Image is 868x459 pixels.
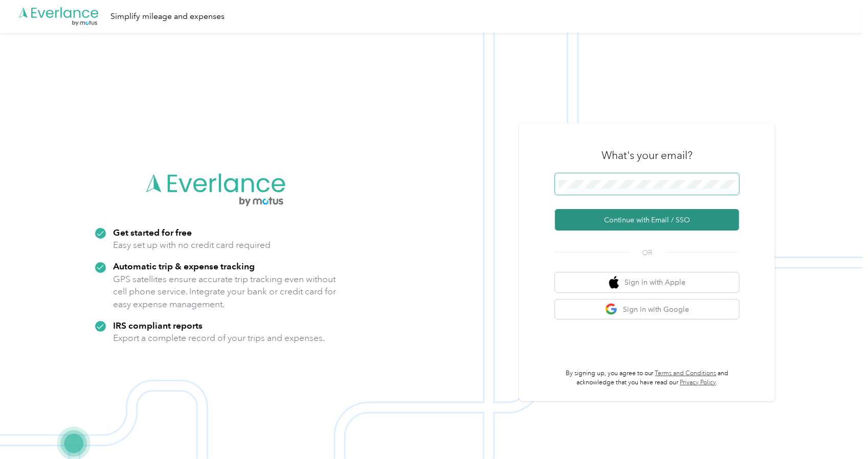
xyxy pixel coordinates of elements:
[113,261,255,271] strong: Automatic trip & expense tracking
[110,10,225,23] div: Simplify mileage and expenses
[555,209,739,231] button: Continue with Email / SSO
[113,332,325,345] p: Export a complete record of your trips and expenses.
[602,148,693,163] h3: What's your email?
[605,303,618,316] img: google logo
[113,273,337,311] p: GPS satellites ensure accurate trip tracking even without cell phone service. Integrate your bank...
[555,369,739,387] p: By signing up, you agree to our and acknowledge that you have read our .
[629,247,665,258] span: OR
[113,320,203,331] strong: IRS compliant reports
[655,370,717,377] a: Terms and Conditions
[680,379,716,386] a: Privacy Policy
[609,276,619,289] img: apple logo
[113,227,192,238] strong: Get started for free
[555,272,739,292] button: apple logoSign in with Apple
[555,300,739,319] button: google logoSign in with Google
[113,239,271,251] p: Easy set up with no credit card required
